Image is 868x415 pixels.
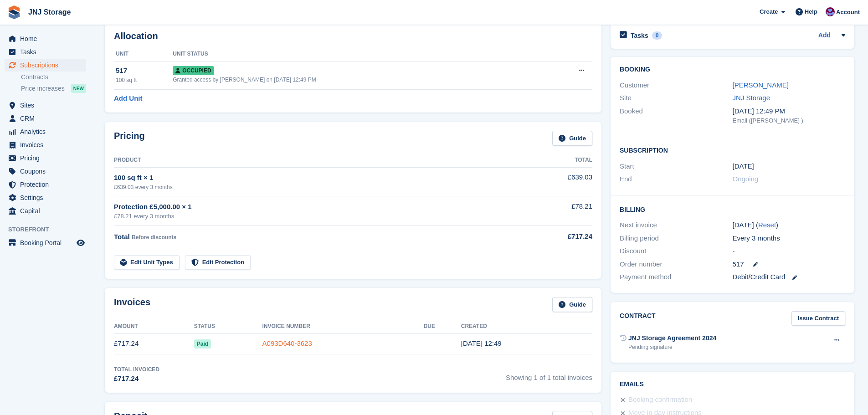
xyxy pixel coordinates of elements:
div: Pending signature [628,343,716,351]
div: [DATE] ( ) [733,220,845,231]
th: Total [519,153,592,168]
a: menu [5,112,86,125]
span: Pricing [20,152,75,164]
a: Add Unit [114,93,142,104]
div: Order number [620,259,732,270]
th: Unit Status [173,47,543,61]
span: Showing 1 of 1 total invoices [506,365,592,384]
span: Create [760,7,778,16]
div: Booked [620,106,732,125]
a: menu [5,138,86,151]
span: Settings [20,191,75,204]
a: menu [5,165,86,178]
div: NEW [71,84,86,93]
time: 2025-08-23 11:49:04 UTC [461,339,502,347]
a: menu [5,205,86,217]
a: Preview store [75,237,86,248]
span: Account [836,8,860,17]
span: 517 [733,259,744,270]
span: Tasks [20,46,75,58]
div: £78.21 every 3 months [114,212,519,221]
th: Invoice Number [262,319,424,334]
span: Price increases [21,84,65,93]
a: JNJ Storage [25,5,74,20]
div: Every 3 months [733,233,845,244]
div: End [620,174,732,184]
a: Guide [552,297,592,312]
div: Start [620,161,732,172]
h2: Contract [620,311,656,326]
td: £639.03 [519,167,592,196]
h2: Allocation [114,31,592,41]
a: menu [5,32,86,45]
div: Protection £5,000.00 × 1 [114,202,519,212]
div: 100 sq ft × 1 [114,173,519,183]
div: Customer [620,80,732,91]
h2: Subscription [620,145,845,154]
a: Edit Protection [185,255,251,270]
td: £717.24 [114,333,194,354]
div: Debit/Credit Card [733,272,845,282]
a: Add [818,31,831,41]
time: 2025-08-23 00:00:00 UTC [733,161,754,172]
div: Granted access by [PERSON_NAME] on [DATE] 12:49 PM [173,76,543,84]
div: £639.03 every 3 months [114,183,519,191]
a: Edit Unit Types [114,255,180,270]
h2: Pricing [114,131,145,146]
span: Paid [194,339,211,348]
h2: Booking [620,66,845,73]
div: £717.24 [114,374,159,384]
th: Status [194,319,262,334]
h2: Tasks [631,31,648,40]
a: Issue Contract [791,311,845,326]
a: menu [5,191,86,204]
a: menu [5,178,86,191]
a: Price increases NEW [21,83,86,93]
div: - [733,246,845,256]
a: menu [5,152,86,164]
div: Booking confirmation [628,395,692,405]
div: Discount [620,246,732,256]
div: Total Invoiced [114,365,159,374]
div: [DATE] 12:49 PM [733,106,845,117]
img: Jonathan Scrase [826,7,835,16]
a: [PERSON_NAME] [733,81,789,89]
a: Contracts [21,73,86,82]
div: 0 [652,31,663,40]
a: menu [5,125,86,138]
td: £78.21 [519,196,592,226]
th: Product [114,153,519,168]
div: 517 [116,66,173,76]
h2: Invoices [114,297,150,312]
span: Total [114,233,130,241]
img: stora-icon-8386f47178a22dfd0bd8f6a31ec36ba5ce8667c1dd55bd0f319d3a0aa187defe.svg [7,5,21,19]
span: Invoices [20,138,75,151]
span: Storefront [8,225,91,234]
div: JNJ Storage Agreement 2024 [628,333,716,343]
a: A093D640-3623 [262,339,312,347]
span: CRM [20,112,75,125]
h2: Billing [620,205,845,214]
a: menu [5,236,86,249]
span: Subscriptions [20,59,75,72]
a: Reset [758,221,776,229]
span: Home [20,32,75,45]
div: Next invoice [620,220,732,231]
th: Unit [114,47,173,61]
a: menu [5,99,86,112]
div: Email ([PERSON_NAME] ) [733,116,845,125]
div: Site [620,93,732,103]
a: JNJ Storage [733,94,770,102]
a: menu [5,59,86,72]
th: Due [424,319,461,334]
a: Guide [552,131,592,146]
span: Capital [20,205,75,217]
span: Coupons [20,165,75,178]
div: Payment method [620,272,732,282]
h2: Emails [620,381,845,388]
div: 100 sq ft [116,76,173,84]
span: Analytics [20,125,75,138]
span: Help [805,7,817,16]
span: Sites [20,99,75,112]
th: Amount [114,319,194,334]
